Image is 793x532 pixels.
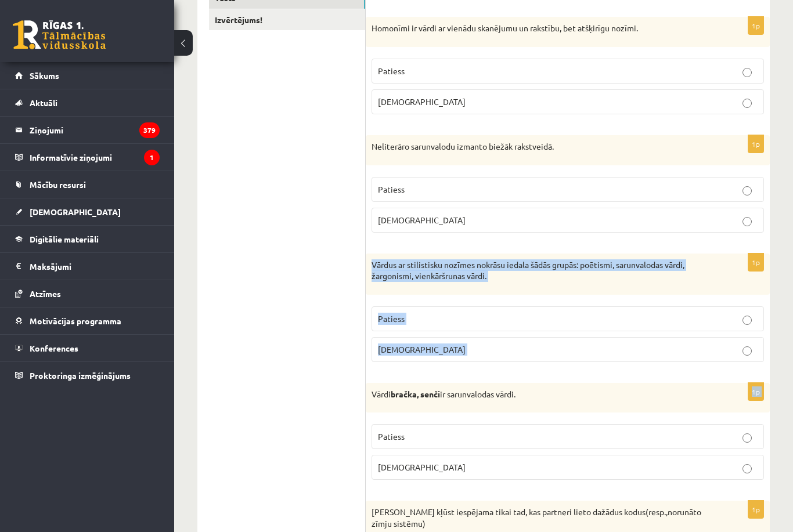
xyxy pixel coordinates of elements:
input: [DEMOGRAPHIC_DATA] [742,346,752,356]
input: Patiess [742,186,752,196]
a: Aktuāli [15,89,160,116]
a: Sākums [15,62,160,89]
legend: Maksājumi [30,253,160,280]
span: [DEMOGRAPHIC_DATA] [30,207,121,217]
span: [DEMOGRAPHIC_DATA] [378,462,466,472]
a: Izvērtējums! [209,9,365,31]
span: Patiess [378,313,405,324]
span: [DEMOGRAPHIC_DATA] [378,215,466,225]
input: [DEMOGRAPHIC_DATA] [742,464,752,473]
span: Patiess [378,184,405,194]
span: Mācību resursi [30,179,86,190]
strong: bračka, senči [391,389,440,399]
a: Mācību resursi [15,171,160,198]
span: Aktuāli [30,97,57,108]
span: Konferences [30,343,78,353]
p: 1p [748,500,764,519]
span: Motivācijas programma [30,316,121,326]
p: Vārdus ar stilistisku nozīmes nokrāsu iedala šādās grupās: poētismi, sarunvalodas vārdi, žargonis... [372,259,706,282]
a: Informatīvie ziņojumi1 [15,144,160,171]
input: [DEMOGRAPHIC_DATA] [742,217,752,226]
span: [DEMOGRAPHIC_DATA] [378,96,466,107]
p: 1p [748,382,764,401]
span: Sākums [30,70,59,81]
a: Ziņojumi379 [15,117,160,143]
span: [DEMOGRAPHIC_DATA] [378,344,466,354]
a: Motivācijas programma [15,307,160,334]
input: Patiess [742,68,752,77]
p: 1p [748,135,764,153]
i: 379 [139,122,160,138]
a: Maksājumi [15,253,160,280]
a: Atzīmes [15,280,160,307]
input: Patiess [742,316,752,325]
span: Patiess [378,66,405,76]
p: Neliterāro sarunvalodu izmanto biežāk rakstveidā. [372,141,706,153]
span: Digitālie materiāli [30,234,99,244]
span: Atzīmes [30,288,61,299]
legend: Informatīvie ziņojumi [30,144,160,171]
input: [DEMOGRAPHIC_DATA] [742,99,752,108]
span: Proktoringa izmēģinājums [30,370,131,381]
p: Homonīmi ir vārdi ar vienādu skanējumu un rakstību, bet atšķirīgu nozīmi. [372,23,706,34]
i: 1 [144,150,160,165]
a: Digitālie materiāli [15,226,160,252]
a: Rīgas 1. Tālmācības vidusskola [13,20,106,49]
p: 1p [748,253,764,272]
span: Patiess [378,431,405,441]
p: [PERSON_NAME] kļūst iespējama tikai tad, kas partneri lieto dažādus kodus(resp.,norunāto zīmju si... [372,506,706,529]
p: 1p [748,16,764,35]
a: [DEMOGRAPHIC_DATA] [15,198,160,225]
legend: Ziņojumi [30,117,160,143]
p: Vārdi ir sarunvalodas vārdi. [372,389,706,400]
a: Konferences [15,335,160,361]
a: Proktoringa izmēģinājums [15,362,160,389]
input: Patiess [742,433,752,443]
